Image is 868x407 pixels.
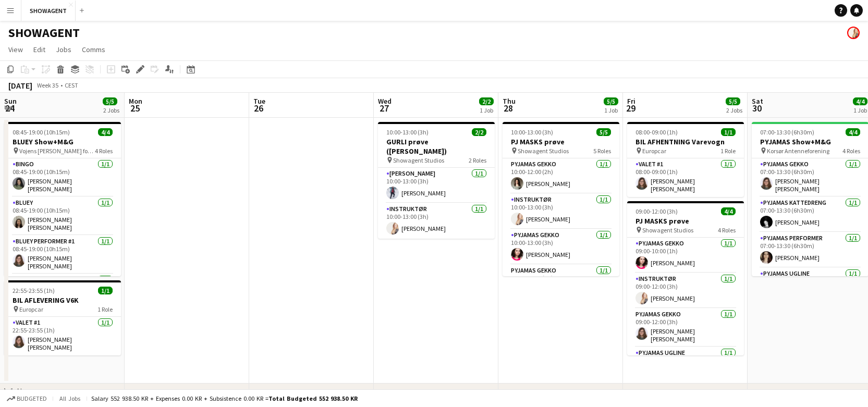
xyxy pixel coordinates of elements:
[721,128,736,136] span: 1/1
[19,305,43,313] span: Europcar
[378,122,495,239] app-job-card: 10:00-13:00 (3h)2/2GURLI prøve ([PERSON_NAME]) Showagent Studios2 Roles[PERSON_NAME]1/110:00-13:0...
[479,97,494,105] span: 2/2
[726,97,740,105] span: 5/5
[8,25,80,41] h1: SHOWAGENT
[393,156,444,164] span: Showagent Studios
[376,102,392,114] span: 27
[4,158,121,197] app-card-role: BINGO1/108:45-19:00 (10h15m)[PERSON_NAME] [PERSON_NAME]
[4,43,27,56] a: View
[268,394,358,402] span: Total Budgeted 552 938.50 KR
[19,147,95,155] span: Vojens [PERSON_NAME] for Herning [GEOGRAPHIC_DATA]
[378,96,392,106] span: Wed
[252,102,265,114] span: 26
[91,394,358,402] div: Salary 552 938.50 KR + Expenses 0.00 KR + Subsistence 0.00 KR =
[3,102,17,114] span: 24
[13,287,55,294] span: 22:55-23:55 (1h)
[52,43,76,56] a: Jobs
[5,393,48,404] button: Budgeted
[604,97,618,105] span: 5/5
[65,81,78,89] div: CEST
[4,280,121,355] app-job-card: 22:55-23:55 (1h)1/1BIL AFLEVERING V6K Europcar1 RoleValet #11/122:55-23:55 (1h)[PERSON_NAME] [PER...
[33,45,45,54] span: Edit
[98,128,113,136] span: 4/4
[750,102,763,114] span: 30
[57,394,82,402] span: All jobs
[8,80,32,91] div: [DATE]
[626,102,635,114] span: 29
[627,273,744,309] app-card-role: INSTRUKTØR1/109:00-12:00 (3h)[PERSON_NAME]
[518,147,569,155] span: Showagent Studios
[635,207,678,215] span: 09:00-12:00 (3h)
[752,96,763,106] span: Sat
[127,102,142,114] span: 25
[627,309,744,347] app-card-role: PYJAMAS GEKKO1/109:00-12:00 (3h)[PERSON_NAME] [PERSON_NAME] [PERSON_NAME]
[846,128,860,136] span: 4/4
[253,96,265,106] span: Tue
[503,96,516,106] span: Thu
[503,158,619,194] app-card-role: PYJAMAS GEKKO1/110:00-12:00 (2h)[PERSON_NAME]
[503,194,619,229] app-card-role: INSTRUKTØR1/110:00-13:00 (3h)[PERSON_NAME]
[4,197,121,236] app-card-role: BLUEY1/108:45-19:00 (10h15m)[PERSON_NAME] [PERSON_NAME]
[642,147,666,155] span: Europcar
[4,122,121,276] app-job-card: 08:45-19:00 (10h15m)4/4BLUEY Show+M&G Vojens [PERSON_NAME] for Herning [GEOGRAPHIC_DATA]4 RolesBI...
[511,128,553,136] span: 10:00-13:00 (3h)
[627,96,635,106] span: Fri
[29,43,50,56] a: Edit
[4,317,121,355] app-card-role: Valet #11/122:55-23:55 (1h)[PERSON_NAME] [PERSON_NAME] [PERSON_NAME]
[593,147,611,155] span: 5 Roles
[503,137,619,146] h3: PJ MASKS prøve
[642,226,693,234] span: Showagent Studios
[103,97,117,105] span: 5/5
[472,128,486,136] span: 2/2
[129,96,142,106] span: Mon
[21,1,76,21] button: SHOWAGENT
[34,81,60,89] span: Week 35
[103,106,119,114] div: 2 Jobs
[635,128,678,136] span: 08:00-09:00 (1h)
[842,147,860,155] span: 4 Roles
[627,238,744,273] app-card-role: PYJAMAS GEKKO1/109:00-10:00 (1h)[PERSON_NAME]
[13,128,70,136] span: 08:45-19:00 (10h15m)
[97,305,113,313] span: 1 Role
[501,102,516,114] span: 28
[386,128,429,136] span: 10:00-13:00 (3h)
[82,45,105,54] span: Comms
[4,274,121,310] app-card-role: BLUEY Performer #21/1
[56,45,71,54] span: Jobs
[503,122,619,276] app-job-card: 10:00-13:00 (3h)5/5PJ MASKS prøve Showagent Studios5 RolesPYJAMAS GEKKO1/110:00-12:00 (2h)[PERSON...
[596,128,611,136] span: 5/5
[480,106,493,114] div: 1 Job
[767,147,829,155] span: Korsør Antenneforening
[627,122,744,197] app-job-card: 08:00-09:00 (1h)1/1BIL AFHENTNING Varevogn Europcar1 RoleValet #11/108:00-09:00 (1h)[PERSON_NAME]...
[627,347,744,386] app-card-role: PYJAMAS UGLINE1/1
[853,106,867,114] div: 1 Job
[721,207,736,215] span: 4/4
[17,395,47,402] span: Budgeted
[95,147,113,155] span: 4 Roles
[8,45,23,54] span: View
[720,147,736,155] span: 1 Role
[78,43,109,56] a: Comms
[760,128,814,136] span: 07:00-13:30 (6h30m)
[847,27,860,39] app-user-avatar: Carolina Lybeck-Nørgaard
[4,236,121,274] app-card-role: BLUEY Performer #11/108:45-19:00 (10h15m)[PERSON_NAME] [PERSON_NAME] [PERSON_NAME]
[4,295,121,305] h3: BIL AFLEVERING V6K
[627,158,744,197] app-card-role: Valet #11/108:00-09:00 (1h)[PERSON_NAME] [PERSON_NAME] [PERSON_NAME]
[4,96,17,106] span: Sun
[627,201,744,355] app-job-card: 09:00-12:00 (3h)4/4PJ MASKS prøve Showagent Studios4 RolesPYJAMAS GEKKO1/109:00-10:00 (1h)[PERSON...
[378,137,495,156] h3: GURLI prøve ([PERSON_NAME])
[98,287,113,294] span: 1/1
[4,137,121,146] h3: BLUEY Show+M&G
[378,168,495,203] app-card-role: [PERSON_NAME]1/110:00-13:00 (3h)[PERSON_NAME]
[627,137,744,146] h3: BIL AFHENTNING Varevogn
[726,106,742,114] div: 2 Jobs
[604,106,618,114] div: 1 Job
[627,216,744,226] h3: PJ MASKS prøve
[718,226,736,234] span: 4 Roles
